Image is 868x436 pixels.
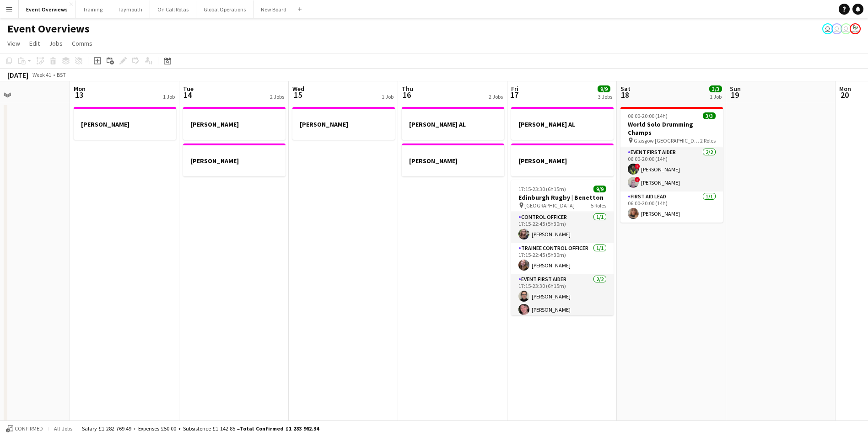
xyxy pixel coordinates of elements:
[850,23,861,34] app-user-avatar: Operations Manager
[598,85,610,92] span: 9/9
[7,70,28,80] div: [DATE]
[510,90,518,100] span: 17
[703,112,716,119] span: 3/3
[402,85,413,93] span: Thu
[52,425,74,432] span: All jobs
[511,193,614,202] h3: Edinburgh Rugby | Benetton
[839,85,851,93] span: Mon
[635,177,640,182] span: !
[29,39,40,48] span: Edit
[292,85,304,93] span: Wed
[15,425,43,432] span: Confirmed
[183,157,286,165] h3: [PERSON_NAME]
[49,39,63,48] span: Jobs
[730,85,741,93] span: Sun
[620,107,723,223] app-job-card: 06:00-20:00 (14h)3/3World Solo Drumming Champs Glasgow [GEOGRAPHIC_DATA] Unviersity2 RolesEvent F...
[511,144,614,176] app-job-card: [PERSON_NAME]
[183,144,286,176] app-job-card: [PERSON_NAME]
[72,90,86,100] span: 13
[511,212,614,243] app-card-role: Control Officer1/117:15-22:45 (5h30m)[PERSON_NAME]
[511,274,614,319] app-card-role: Event First Aider2/217:15-23:30 (6h15m)[PERSON_NAME][PERSON_NAME]
[620,85,631,93] span: Sat
[634,137,700,144] span: Glasgow [GEOGRAPHIC_DATA] Unviersity
[841,23,852,34] app-user-avatar: Operations Team
[591,202,606,209] span: 5 Roles
[68,37,96,49] a: Comms
[74,120,176,128] h3: [PERSON_NAME]
[402,144,504,176] app-job-card: [PERSON_NAME]
[709,85,722,92] span: 3/3
[511,180,614,315] app-job-card: 17:15-23:30 (6h15m)9/9Edinburgh Rugby | Benetton [GEOGRAPHIC_DATA]5 RolesControl Officer1/117:15-...
[5,424,44,434] button: Confirmed
[19,0,75,18] button: Event Overviews
[831,23,842,34] app-user-avatar: Operations Team
[400,90,413,100] span: 16
[163,93,175,100] div: 1 Job
[82,425,319,432] div: Salary £1 282 769.49 + Expenses £50.00 + Subsistence £1 142.85 =
[110,0,150,18] button: Taymouth
[402,120,504,128] h3: [PERSON_NAME] AL
[7,22,90,36] h1: Event Overviews
[253,0,294,18] button: New Board
[382,93,394,100] div: 1 Job
[30,71,53,78] span: Week 41
[26,37,43,49] a: Edit
[620,147,723,191] app-card-role: Event First Aider2/206:00-20:00 (14h)![PERSON_NAME]![PERSON_NAME]
[489,93,503,100] div: 2 Jobs
[524,202,575,209] span: [GEOGRAPHIC_DATA]
[240,425,319,432] span: Total Confirmed £1 283 962.34
[511,243,614,274] app-card-role: Trainee Control Officer1/117:15-22:45 (5h30m)[PERSON_NAME]
[620,191,723,223] app-card-role: First Aid Lead1/106:00-20:00 (14h)[PERSON_NAME]
[72,39,92,48] span: Comms
[150,0,196,18] button: On Call Rotas
[822,23,833,34] app-user-avatar: Operations Team
[710,93,722,100] div: 1 Job
[45,37,66,49] a: Jobs
[57,71,66,78] div: BST
[182,90,194,100] span: 14
[402,107,504,140] app-job-card: [PERSON_NAME] AL
[620,120,723,137] h3: World Solo Drumming Champs
[511,157,614,165] h3: [PERSON_NAME]
[74,85,86,93] span: Mon
[593,186,606,192] span: 9/9
[75,0,110,18] button: Training
[292,120,395,128] h3: [PERSON_NAME]
[7,39,20,48] span: View
[838,90,851,100] span: 20
[518,186,566,192] span: 17:15-23:30 (6h15m)
[700,137,716,144] span: 2 Roles
[511,120,614,128] h3: [PERSON_NAME] AL
[402,157,504,165] h3: [PERSON_NAME]
[619,90,631,100] span: 18
[183,107,286,140] app-job-card: [PERSON_NAME]
[598,93,612,100] div: 3 Jobs
[183,85,194,93] span: Tue
[628,112,668,119] span: 06:00-20:00 (14h)
[183,120,286,128] h3: [PERSON_NAME]
[511,107,614,140] app-job-card: [PERSON_NAME] AL
[196,0,253,18] button: Global Operations
[292,107,395,140] app-job-card: [PERSON_NAME]
[4,37,24,49] a: View
[511,85,518,93] span: Fri
[74,107,176,140] app-job-card: [PERSON_NAME]
[291,90,304,100] span: 15
[635,164,640,169] span: !
[270,93,284,100] div: 2 Jobs
[728,90,741,100] span: 19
